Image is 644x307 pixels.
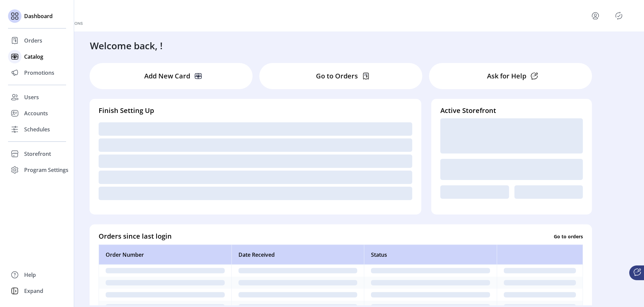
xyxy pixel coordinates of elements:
[590,10,601,21] button: menu
[24,69,54,77] span: Promotions
[24,287,43,295] span: Expand
[24,150,51,158] span: Storefront
[24,271,36,279] span: Help
[24,166,68,174] span: Program Settings
[144,71,190,81] p: Add New Card
[90,39,163,53] h3: Welcome back, !
[613,10,624,21] button: Publisher Panel
[487,71,526,81] p: Ask for Help
[99,106,412,116] h4: Finish Setting Up
[24,53,43,61] span: Catalog
[316,71,358,81] p: Go to Orders
[24,37,42,45] span: Orders
[99,245,231,265] th: Order Number
[231,245,364,265] th: Date Received
[24,12,53,20] span: Dashboard
[24,109,48,117] span: Accounts
[364,245,497,265] th: Status
[440,106,583,116] h4: Active Storefront
[24,125,50,133] span: Schedules
[24,93,39,101] span: Users
[99,231,172,241] h4: Orders since last login
[554,233,583,240] p: Go to orders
